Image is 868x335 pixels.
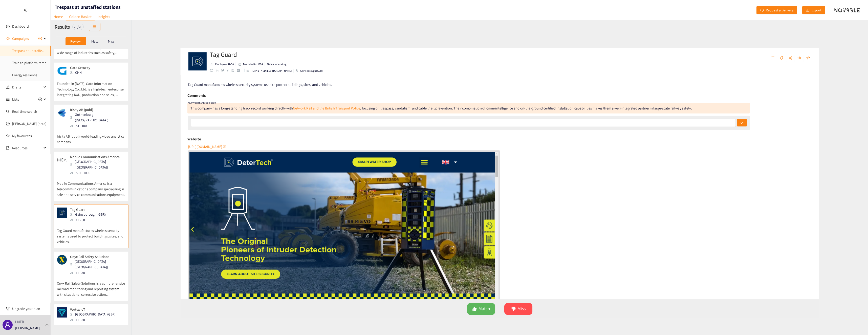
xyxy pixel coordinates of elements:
[520,320,529,328] span: Miss
[108,39,114,43] p: Miss
[12,48,57,53] a: Trespass at unstaffed stations
[12,143,42,153] span: Resources
[55,23,70,30] h2: Results
[38,37,42,40] span: plus-circle
[768,115,771,119] span: check
[70,66,90,70] p: Gato Security
[183,49,204,54] p: Employee: 11-50
[152,131,167,138] h6: Website
[70,155,122,159] p: Mobile Communications America
[66,13,95,21] a: Golden Basket
[70,159,125,170] div: [GEOGRAPHIC_DATA] ([GEOGRAPHIC_DATA])
[6,85,10,89] span: edit
[177,57,183,60] a: website
[12,73,37,77] a: Energy resilience
[55,4,121,11] h1: Trespass at unstaffed stations
[463,317,495,330] button: likeMatch
[93,25,96,29] span: table
[51,13,66,21] a: Home
[809,41,818,49] button: tag
[12,109,37,114] a: Real-time search
[201,56,207,60] a: google maps
[766,7,793,13] span: Request a Delivery
[57,208,67,218] img: Snapshot of the company's website
[12,24,29,29] a: Dashboard
[91,39,100,43] p: Match
[57,76,125,98] p: Founded in [DATE], Gato Information Technology Co., Ltd. is a high-tech enterprise integrating R&...
[70,311,119,317] div: [GEOGRAPHIC_DATA] (GBR)
[6,307,10,310] span: trophy
[12,82,42,92] span: Drafts
[812,42,816,47] span: tag
[70,259,125,270] div: [GEOGRAPHIC_DATA] ([GEOGRAPHIC_DATA])
[272,56,303,61] div: Gainsborough (GBR)
[756,6,797,14] button: redoRequest a Delivery
[15,325,40,331] p: [PERSON_NAME]
[70,170,125,176] div: 501 - 1000
[6,146,10,150] span: book
[6,37,10,40] span: sound
[70,39,81,43] p: Review
[206,49,238,54] li: Founded in year
[70,112,125,123] div: Gothenburg ([GEOGRAPHIC_DATA])
[802,6,825,14] button: downloadExport
[70,123,125,128] div: 51 - 100
[12,304,47,314] span: Upgrade your plan
[12,33,29,44] span: Campaigns
[841,42,845,47] span: star
[12,61,47,65] a: Train to platform ramp
[152,82,172,90] h6: Comments
[819,41,828,49] button: share-alt
[70,217,109,223] div: 11 - 50
[806,8,810,12] span: download
[153,38,173,58] img: Company Logo
[89,23,100,31] button: table
[843,311,868,335] div: Chat Widget
[70,317,119,323] div: 11 - 50
[829,41,838,49] button: eye
[70,255,122,259] p: Onyx Rail Safety Solutions
[153,140,190,146] span: [URL][DOMAIN_NAME]
[189,57,196,59] a: twitter
[207,57,213,60] a: crunchbase
[70,108,122,112] p: Irisity AB (publ)
[240,49,262,54] p: Status: operating
[38,98,42,101] span: plus-circle
[153,139,196,147] button: [URL][DOMAIN_NAME]
[152,71,313,77] span: Tag Guard manufactures wireless security systems used to protect buildings, sites, and vehicles.
[513,321,518,327] span: dislike
[70,70,93,75] div: CHN
[70,270,125,275] div: 11 - 50
[177,49,206,54] li: Employees
[177,35,303,46] h2: Tag Guard
[57,275,125,297] p: Onyx Rail Safety Solutions is a comprehensive railroad monitoring and reporting system with situa...
[57,255,67,265] img: Snapshot of the company's website
[505,317,536,330] button: dislikeMiss
[6,98,10,101] span: unordered-list
[821,42,826,47] span: share-alt
[15,319,24,325] p: LNER
[5,322,11,328] span: user
[12,94,19,104] span: Lists
[57,223,125,245] p: Tag Guard manufactures wireless security systems used to protect buildings, sites, and vehicles.
[831,42,835,47] span: eye
[802,42,806,47] span: unordered-list
[12,121,46,126] a: [PERSON_NAME] (beta)
[152,95,778,106] div: This company has a long-standing track record working directly with , focusing on trespass, vanda...
[57,176,125,197] p: Mobile Communications America is a telecommunications company specializing in sale and service co...
[12,131,47,141] a: My favourites
[760,8,764,12] span: redo
[57,128,125,145] p: Irisity AB (publ) world-leading video analytics company
[70,212,109,217] div: Gainsborough (GBR)
[57,155,67,165] img: Snapshot of the company's website
[812,7,821,13] span: Export
[95,13,113,21] a: Insights
[24,8,27,12] span: double-left
[57,307,67,318] img: Snapshot of the company's website
[469,321,474,327] span: like
[269,98,344,103] a: Network Rail and the British Transport Police
[839,41,848,49] button: star
[57,108,67,118] img: Snapshot of the company's website
[238,49,262,54] li: Status
[152,92,183,96] i: Your Novable Expert says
